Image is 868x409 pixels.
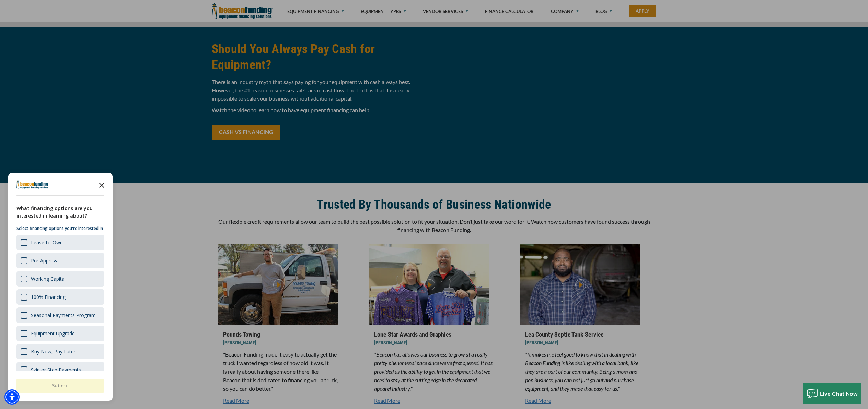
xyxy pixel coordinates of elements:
span: Live Chat Now [820,390,858,397]
button: Live Chat Now [803,383,861,404]
div: Buy Now, Pay Later [31,348,76,355]
button: Close the survey [95,178,108,191]
div: Lease-to-Own [31,239,63,246]
div: Survey [8,173,113,401]
div: Seasonal Payments Program [16,307,104,323]
div: Buy Now, Pay Later [16,344,104,359]
div: 100% Financing [16,289,104,305]
div: Skip or Step Payments [16,362,104,377]
button: Submit [16,379,104,393]
p: Select financing options you're interested in [16,225,104,232]
div: Accessibility Menu [4,389,20,405]
div: 100% Financing [31,294,66,300]
div: Pre-Approval [31,257,60,264]
div: Equipment Upgrade [31,330,75,337]
div: Lease-to-Own [16,235,104,250]
div: Equipment Upgrade [16,326,104,341]
div: What financing options are you interested in learning about? [16,204,104,220]
div: Working Capital [16,271,104,287]
div: Skip or Step Payments [31,366,81,373]
div: Pre-Approval [16,253,104,268]
img: Company logo [16,180,49,189]
div: Seasonal Payments Program [31,312,96,318]
div: Working Capital [31,276,66,282]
